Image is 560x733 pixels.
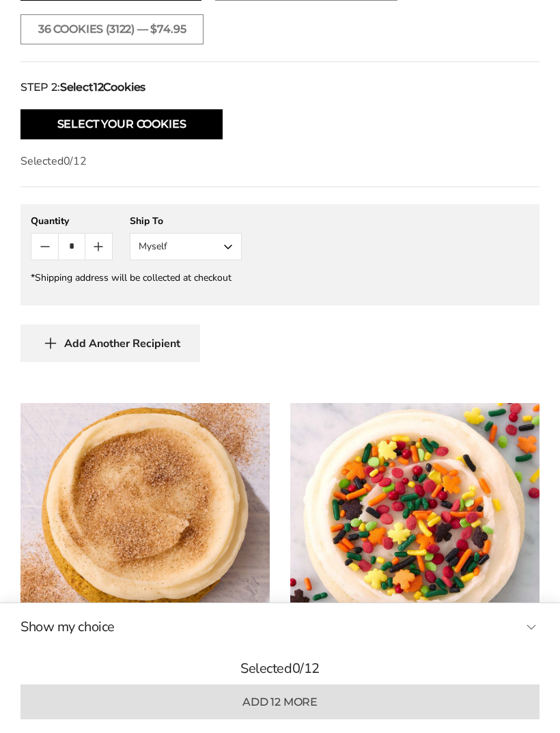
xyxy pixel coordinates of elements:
div: Ship To [130,215,242,227]
button: Count plus [85,234,112,260]
span: 0 [292,659,300,678]
strong: Select Cookies [60,79,145,96]
button: Myself [130,233,242,260]
button: Select Your Cookies [20,109,223,139]
div: STEP 2: [20,79,540,96]
gfm-form: New recipient [20,204,540,305]
button: Show my choice [20,617,540,637]
button: 36 COOKIES (3122) — $74.95 [20,14,204,44]
span: 0 [64,154,70,169]
img: Finest Pumpkin Cheesecake Cookie with Buttercream Icing [20,403,270,652]
input: Quantity [58,234,85,260]
span: Add Another Recipient [64,337,180,350]
div: Quantity [31,215,113,227]
button: Add Another Recipient [20,324,200,362]
span: 12 [73,154,87,169]
span: 12 [304,659,320,678]
button: Count minus [31,234,58,260]
img: Finest Sugar Cookie with Buttercream Icing & Autumn Sprinkles [290,403,540,652]
button: Add 12 more [20,684,540,719]
p: Selected / [20,659,540,679]
span: 12 [94,81,104,94]
iframe: Sign Up via Text for Offers [11,681,141,722]
p: Selected / [20,153,540,169]
div: *Shipping address will be collected at checkout [31,271,529,284]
